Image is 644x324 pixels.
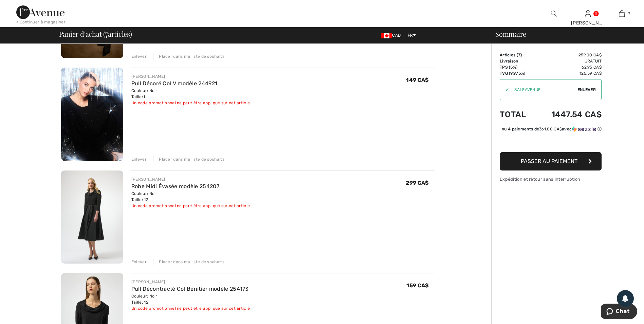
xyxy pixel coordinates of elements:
[131,279,250,285] div: [PERSON_NAME]
[131,259,147,265] div: Enlever
[131,305,250,311] div: Un code promotionnel ne peut être appliqué sur cet article
[601,304,637,321] iframe: Ouvre un widget dans lequel vous pouvez chatter avec l’un de nos agents
[500,176,602,182] div: Expédition et retour sans interruption
[572,126,596,132] img: Sezzle
[131,156,147,162] div: Enlever
[628,11,630,17] span: 7
[131,176,250,182] div: [PERSON_NAME]
[500,64,535,70] td: TPS (5%)
[131,73,250,79] div: [PERSON_NAME]
[105,29,108,38] span: 7
[406,77,429,83] span: 149 CA$
[61,170,123,264] img: Robe Midi Évasée modèle 254207
[153,53,224,59] div: Placer dans ma liste de souhaits
[153,156,224,162] div: Placer dans ma liste de souhaits
[535,103,602,126] td: 1447.54 CA$
[16,5,65,19] img: 1ère Avenue
[406,180,429,186] span: 299 CA$
[131,293,250,305] div: Couleur: Noir Taille: 12
[500,58,535,64] td: Livraison
[577,87,596,93] span: Enlever
[381,33,403,38] span: CAD
[487,31,640,37] div: Sommaire
[131,203,250,209] div: Un code promotionnel ne peut être appliqué sur cet article
[585,10,591,17] a: Se connecter
[509,79,577,100] input: Code promo
[585,10,591,18] img: Mes infos
[551,10,557,18] img: recherche
[539,127,562,131] span: 361.88 CA$
[381,33,392,38] img: Canadian Dollar
[131,191,250,203] div: Couleur: Noir Taille: 12
[500,52,535,58] td: Articles ( )
[131,88,250,100] div: Couleur: Noir Taille: L
[131,53,147,59] div: Enlever
[502,126,602,132] div: ou 4 paiements de avec
[535,70,602,76] td: 125.59 CA$
[61,68,123,161] img: Pull Décoré Col V modèle 244921
[571,19,604,26] div: [PERSON_NAME]
[500,87,509,93] div: ✔
[500,152,602,170] button: Passer au paiement
[406,282,429,289] span: 159 CA$
[500,103,535,126] td: Total
[408,33,416,38] span: FR
[500,134,602,150] iframe: PayPal-paypal
[131,286,249,292] a: Pull Décontracté Col Bénitier modèle 254173
[16,19,66,25] div: < Continuer à magasiner
[605,10,638,18] a: 7
[131,100,250,106] div: Un code promotionnel ne peut être appliqué sur cet article
[500,70,535,76] td: TVQ (9.975%)
[153,259,224,265] div: Placer dans ma liste de souhaits
[521,158,577,164] span: Passer au paiement
[131,80,217,87] a: Pull Décoré Col V modèle 244921
[535,52,602,58] td: 1259.00 CA$
[131,183,219,190] a: Robe Midi Évasée modèle 254207
[535,58,602,64] td: Gratuit
[619,10,625,18] img: Mon panier
[535,64,602,70] td: 62.95 CA$
[518,53,520,57] span: 7
[500,126,602,134] div: ou 4 paiements de361.88 CA$avecSezzle Cliquez pour en savoir plus sur Sezzle
[59,31,132,37] span: Panier d'achat ( articles)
